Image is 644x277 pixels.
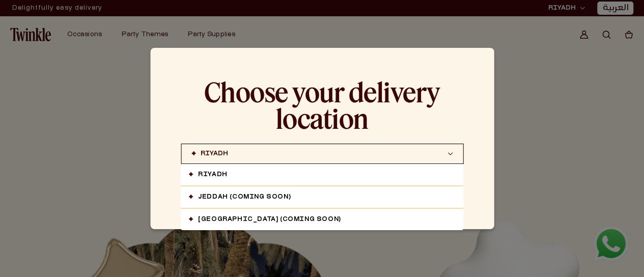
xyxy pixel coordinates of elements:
a: RIYADH [181,164,463,185]
span: RIYADH [191,149,228,158]
h2: Choose your delivery location [181,78,463,131]
a: JEDDAH (coming soon) [181,186,463,208]
button: RIYADH [181,144,463,164]
a: [GEOGRAPHIC_DATA] (coming soon) [181,209,463,230]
